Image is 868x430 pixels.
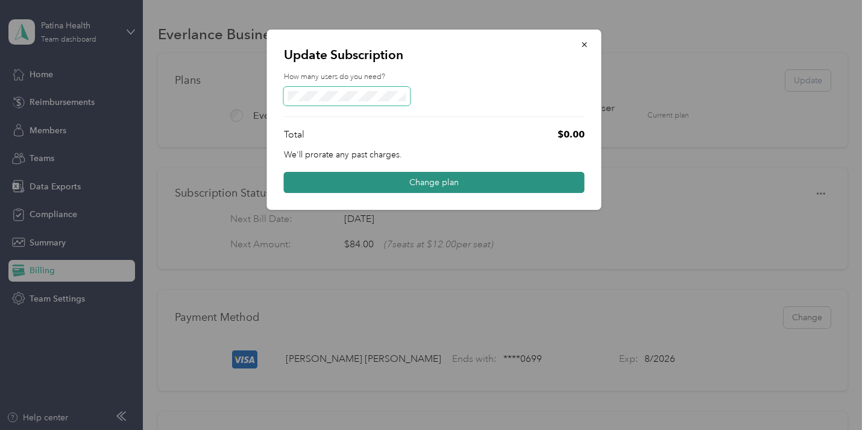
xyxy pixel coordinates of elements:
p: We'll prorate any past charges. [284,148,585,161]
p: $0.00 [558,127,585,142]
label: How many users do you need? [284,72,585,83]
iframe: Everlance-gr Chat Button Frame [800,362,868,430]
button: Change plan [284,172,585,193]
p: Total [284,127,304,142]
p: Update Subscription [284,46,585,63]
